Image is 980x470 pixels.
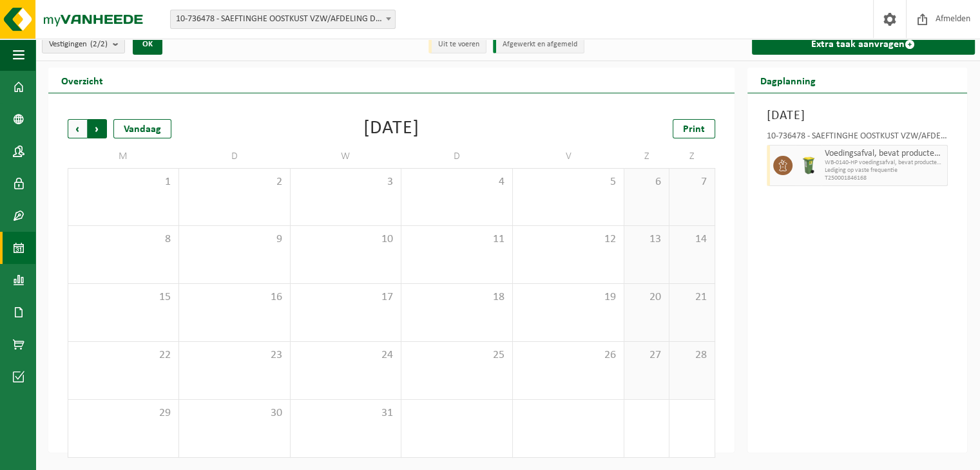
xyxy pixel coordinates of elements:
span: 26 [519,348,617,362]
div: [DATE] [363,119,419,138]
span: WB-0140-HP voedingsafval, bevat producten van dierlijke oors [825,159,945,167]
span: 17 [297,290,395,305]
span: 16 [186,290,283,305]
span: 24 [297,348,395,362]
span: 31 [297,406,395,420]
span: 10-736478 - SAEFTINGHE OOSTKUST VZW/AFDELING DE LISBLOMME - LISSEWEGE [170,10,396,29]
span: 21 [676,290,707,305]
span: Print [683,124,705,135]
span: 19 [519,290,617,305]
td: D [401,145,513,168]
li: Afgewerkt en afgemeld [493,36,584,53]
span: 8 [75,232,172,247]
span: Lediging op vaste frequentie [825,167,945,174]
button: Vestigingen(2/2) [42,34,125,53]
span: 28 [676,348,707,362]
a: Print [673,119,715,138]
span: 20 [631,290,662,305]
span: 3 [297,175,395,189]
span: Volgende [88,119,107,138]
a: Extra taak aanvragen [752,34,975,55]
span: 25 [408,348,506,362]
span: 18 [408,290,506,305]
td: D [179,145,291,168]
span: 12 [519,232,617,247]
span: Vestigingen [49,35,108,54]
span: 11 [408,232,506,247]
span: 22 [75,348,172,362]
span: 9 [186,232,283,247]
span: 5 [519,175,617,189]
button: OK [133,34,162,55]
span: 23 [186,348,283,362]
span: T250001846168 [825,174,945,182]
span: 30 [186,406,283,420]
span: 2 [186,175,283,189]
span: 29 [75,406,172,420]
h2: Dagplanning [747,68,829,93]
td: M [68,145,179,168]
span: 1 [75,175,172,189]
td: V [513,145,624,168]
span: 13 [631,232,662,247]
span: 4 [408,175,506,189]
div: 10-736478 - SAEFTINGHE OOSTKUST VZW/AFDELING DE LISBLOMME - LISSEWEGE [767,132,948,145]
span: 15 [75,290,172,305]
li: Uit te voeren [428,36,486,53]
span: 6 [631,175,662,189]
td: Z [669,145,715,168]
span: 10 [297,232,395,247]
div: Vandaag [113,119,171,138]
count: (2/2) [90,40,108,48]
img: WB-0140-HPE-GN-50 [799,156,818,175]
h3: [DATE] [767,106,948,126]
td: Z [624,145,669,168]
span: 27 [631,348,662,362]
span: Voedingsafval, bevat producten van dierlijke oorsprong, onverpakt, categorie 3 [825,149,945,159]
td: W [291,145,402,168]
span: 14 [676,232,707,247]
h2: Overzicht [48,68,116,93]
span: Vorige [68,119,87,138]
span: 7 [676,175,707,189]
span: 10-736478 - SAEFTINGHE OOSTKUST VZW/AFDELING DE LISBLOMME - LISSEWEGE [171,10,395,28]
